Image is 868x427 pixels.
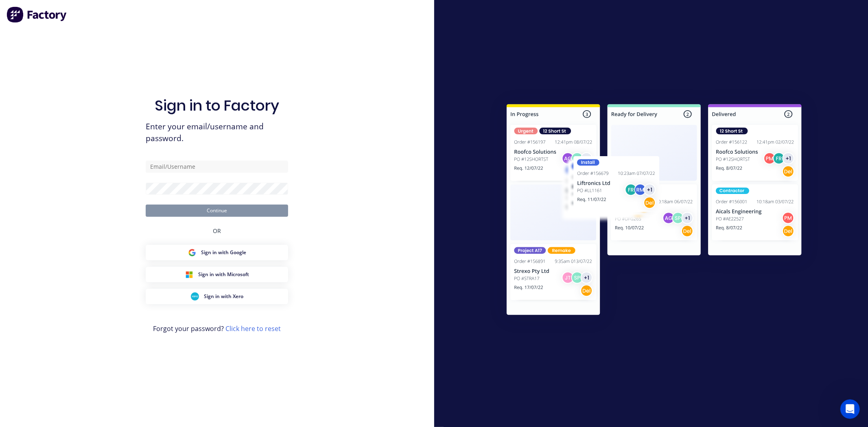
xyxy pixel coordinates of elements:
img: Sign in [489,88,820,334]
h1: Sign in to Factory [155,97,279,114]
span: Sign in with Xero [204,293,243,300]
button: Google Sign inSign in with Google [146,245,288,260]
button: Xero Sign inSign in with Xero [146,289,288,304]
span: Sign in with Microsoft [198,271,249,278]
span: Forgot your password? [153,324,281,333]
div: OR [213,217,221,245]
span: Sign in with Google [201,249,246,256]
iframe: Intercom live chat [840,399,860,419]
button: Microsoft Sign inSign in with Microsoft [146,267,288,282]
img: Factory [7,7,68,23]
a: Click here to reset [225,324,281,333]
img: Google Sign in [188,248,196,257]
input: Email/Username [146,161,288,173]
img: Xero Sign in [191,292,199,301]
span: Enter your email/username and password. [146,121,288,144]
img: Microsoft Sign in [185,270,193,279]
button: Continue [146,205,288,217]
